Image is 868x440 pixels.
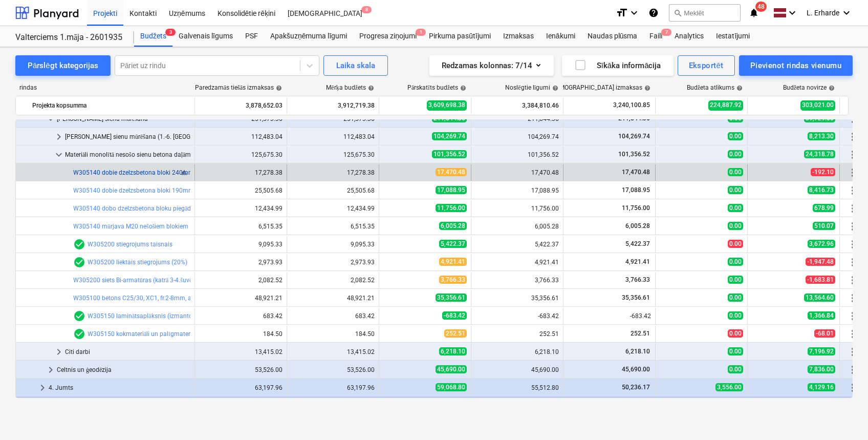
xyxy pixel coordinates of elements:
a: Pirkuma pasūtījumi [423,26,497,47]
div: 12,434.99 [199,205,283,212]
span: 0.00 [728,204,743,212]
div: 55,512.80 [475,384,559,391]
span: 3,766.33 [439,276,467,284]
div: 4- Aizpildošās konstrukcijas [40,397,190,414]
span: 6,218.10 [624,348,651,355]
span: Vairāk darbību [847,256,859,268]
div: Pārslēgt kategorijas [28,59,98,72]
span: 0.00 [728,240,743,248]
span: 0.00 [728,347,743,355]
button: Laika skala [323,55,388,76]
button: Eksportēt [678,55,735,76]
span: 45,690.00 [436,365,467,373]
iframe: Chat Widget [817,391,868,440]
div: 17,278.38 [291,169,375,176]
span: keyboard_arrow_right [45,364,57,376]
span: search [674,9,682,17]
span: 17,470.48 [436,168,467,176]
a: W305200 stiegrojums taisnais [88,241,172,248]
span: help [827,85,835,91]
a: Budžets3 [134,26,172,47]
i: keyboard_arrow_down [628,7,640,19]
div: 5,422.37 [475,241,559,248]
span: Vairāk darbību [847,131,859,143]
span: 0.00 [728,186,743,194]
a: Apakšuzņēmuma līgumi [264,26,353,47]
span: Vairāk darbību [847,166,859,179]
span: 0.00 [728,222,743,230]
div: 2,973.93 [199,259,283,266]
div: rindas [15,84,194,92]
i: keyboard_arrow_down [786,7,798,19]
span: 252.51 [444,329,467,338]
span: 101,356.52 [617,151,651,158]
a: Naudas plūsma [581,26,644,47]
div: [PERSON_NAME] sienu mūrēšana (1.-6. [GEOGRAPHIC_DATA]) [65,129,190,145]
span: 0.00 [728,132,743,140]
div: 184.50 [199,330,283,338]
div: 6,515.35 [291,223,375,230]
span: 3,766.33 [624,276,651,283]
div: 45,690.00 [475,366,559,373]
span: help [734,85,743,91]
div: Progresa ziņojumi [353,26,423,47]
div: 6,005.28 [475,223,559,230]
div: 125,675.30 [199,151,283,158]
span: 224,887.92 [708,100,743,110]
div: 2,973.93 [291,259,375,266]
div: 13,415.02 [291,348,375,355]
span: 17,088.95 [621,186,651,194]
span: help [458,85,466,91]
span: 50,236.17 [621,384,651,391]
div: 63,197.96 [199,384,283,391]
div: 13,415.02 [199,348,283,355]
div: Ienākumi [540,26,581,47]
span: 0.00 [728,294,743,302]
div: PSF [239,26,264,47]
i: Zināšanu pamats [648,7,659,19]
span: Vairāk darbību [847,202,859,215]
div: 683.42 [199,312,283,320]
div: 4. Jumts [49,380,190,396]
button: Pārslēgt kategorijas [15,55,111,76]
a: W305200 siets Bi-armatūras (katrā 3-4.šuvē, 1gab., k=1.2) [73,277,230,284]
div: 2,082.52 [199,277,283,284]
div: Budžeta atlikums [687,84,743,92]
div: 683.42 [291,312,375,320]
span: 35,356.61 [621,294,651,301]
span: 4,921.41 [624,258,651,265]
a: W305140 dobie dzelzsbetona bloki 240mm, [DOMAIN_NAME]. armētie bloki un pusbloki [73,169,315,176]
div: Citi darbi [65,344,190,360]
div: 17,470.48 [475,169,559,176]
div: 17,278.38 [199,169,283,176]
div: 48,921.21 [199,295,283,302]
a: W305140 dobo dzelzsbetona bloku piegāde un paletes [73,205,224,212]
span: 0.00 [728,150,743,158]
span: 3,609,698.38 [427,100,467,110]
div: 112,483.04 [291,133,375,140]
span: 7,836.00 [808,365,835,373]
span: 0.00 [728,168,743,176]
div: Valterciems 1.māja - 2601935 [15,32,122,43]
span: Vairāk darbību [847,238,859,250]
span: 35,356.61 [436,294,467,302]
div: Eksportēt [689,59,724,72]
div: Materiāli monolītā nesošo sienu betona daļām (atsevišķi pērkamie) [65,146,190,163]
a: Izmaksas [497,26,540,47]
i: keyboard_arrow_down [840,7,853,19]
div: 6,515.35 [199,223,283,230]
div: [DEMOGRAPHIC_DATA] izmaksas [550,84,650,92]
div: 4,921.41 [475,259,559,266]
div: Projekta kopsumma [32,97,190,114]
div: Budžeta novirze [783,84,835,92]
div: -683.42 [568,312,651,320]
a: W305150 kokmateriāli un palīgmateriāli (uz betona 1m3) [88,330,245,338]
div: 112,483.04 [199,133,283,140]
div: -683.42 [475,312,559,320]
button: Redzamas kolonnas:7/14 [429,55,554,76]
div: 3,912,719.38 [291,97,375,114]
div: Iestatījumi [710,26,756,47]
div: 12,434.99 [291,205,375,212]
